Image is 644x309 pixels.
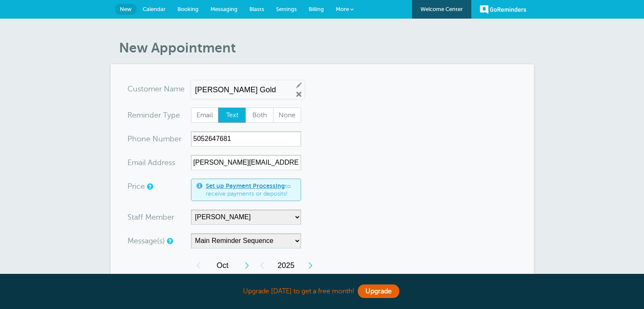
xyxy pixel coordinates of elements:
span: Text [218,108,246,122]
label: Price [127,182,145,190]
span: Booking [177,6,199,12]
label: Email [191,108,219,123]
span: Both [246,108,273,122]
span: Cus [127,85,141,93]
span: ne Nu [141,135,163,143]
div: Previous Month [191,257,206,274]
span: tomer N [141,85,170,93]
span: Ema [127,159,142,166]
a: New [115,4,137,15]
h1: New Appointment [119,40,534,56]
span: More [336,6,349,12]
span: 2025 [270,257,303,274]
a: Upgrade [358,284,399,298]
span: None [274,108,301,122]
span: Blasts [249,6,264,12]
label: None [273,108,301,123]
a: Remove [295,91,303,98]
span: New [120,6,132,12]
a: Edit [295,81,303,89]
label: Message(s) [127,237,165,245]
span: Calendar [143,6,166,12]
span: il Add [142,159,162,166]
div: ame [127,81,191,97]
div: Next Year [303,257,318,274]
div: mber [127,131,191,146]
label: Text [218,108,246,123]
label: Reminder Type [127,111,180,119]
div: Previous Year [254,257,270,274]
div: Next Month [239,257,254,274]
a: Set up Payment Processing [206,182,285,189]
span: Billing [309,6,324,12]
div: ress [127,155,191,170]
label: Both [246,108,274,123]
label: Appt. Date [127,273,164,281]
a: An optional price for the appointment. If you set a price, you can include a payment link in your... [147,184,152,189]
span: Messaging [210,6,238,12]
span: October [206,257,239,274]
label: Staff Member [127,213,174,221]
span: Pho [127,135,141,143]
input: Optional [191,155,301,170]
span: to receive payments or deposits! [206,182,296,197]
a: Simple templates and custom messages will use the reminder schedule set under Settings > Reminder... [167,238,172,244]
span: Settings [276,6,297,12]
span: Email [191,108,218,122]
div: Upgrade [DATE] to get a free month! [111,282,534,301]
